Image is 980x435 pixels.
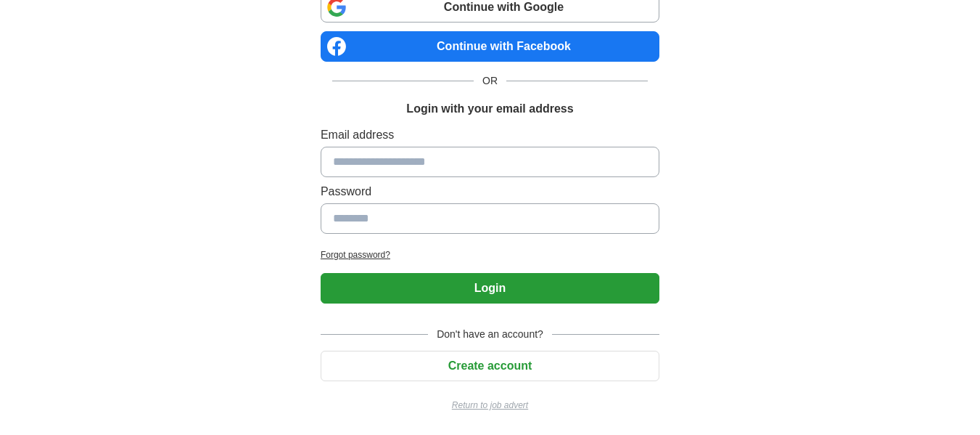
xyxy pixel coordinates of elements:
span: Don't have an account? [428,327,552,342]
a: Create account [321,359,659,372]
a: Continue with Facebook [321,31,659,62]
label: Password [321,183,659,200]
a: Return to job advert [321,399,659,412]
label: Email address [321,126,659,144]
button: Login [321,273,659,304]
h1: Login with your email address [406,100,573,118]
button: Create account [321,351,659,381]
a: Forgot password? [321,248,659,261]
span: OR [474,73,506,89]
